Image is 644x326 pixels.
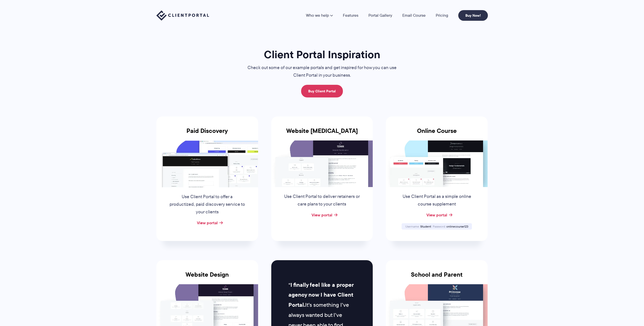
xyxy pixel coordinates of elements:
h3: Paid Discovery [156,127,258,140]
p: Use Client Portal to deliver retainers or care plans to your clients [283,193,360,208]
span: onlinecourse123 [446,224,468,229]
a: Portal Gallery [368,13,392,17]
a: View portal [311,212,332,218]
strong: I finally feel like a proper agency now I have Client Portal. [288,281,354,309]
span: Username [405,224,420,229]
a: View portal [426,212,447,218]
a: Buy Now! [458,10,488,21]
span: Password [433,224,446,229]
a: View portal [197,220,218,226]
a: Email Course [402,13,426,17]
a: Pricing [436,13,448,17]
p: Use Client Portal as a simple online course supplement [398,193,475,208]
a: Features [343,13,358,17]
a: Buy Client Portal [301,85,343,97]
p: Use Client Portal to offer a productized, paid discovery service to your clients [169,193,246,216]
h1: Client Portal Inspiration [237,48,407,61]
h3: School and Parent [386,271,488,284]
span: Student [420,224,431,229]
a: Who we help [306,13,333,17]
p: Check out some of our example portals and get inspired for how you can use Client Portal in your ... [237,64,407,79]
h3: Online Course [386,127,488,140]
h3: Website Design [156,271,258,284]
h3: Website [MEDICAL_DATA] [271,127,373,140]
